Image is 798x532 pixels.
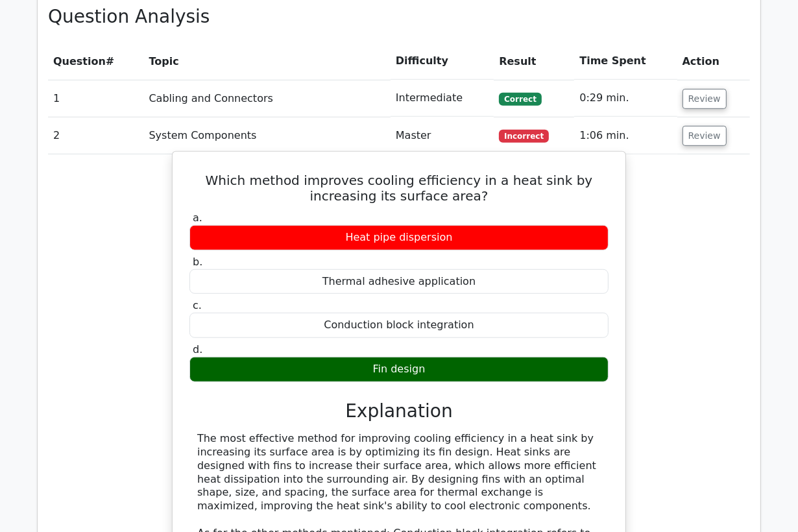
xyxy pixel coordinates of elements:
[574,43,677,80] th: Time Spent
[391,80,494,117] td: Intermediate
[677,43,750,80] th: Action
[193,256,202,268] span: b.
[48,6,750,28] h3: Question Analysis
[53,55,106,67] span: Question
[143,43,390,80] th: Topic
[683,89,727,109] button: Review
[188,173,610,204] h5: Which method improves cooling efficiency in a heat sink by increasing its surface area?
[574,117,677,154] td: 1:06 min.
[193,299,202,311] span: c.
[48,117,143,154] td: 2
[683,126,727,146] button: Review
[391,117,494,154] td: Master
[48,80,143,117] td: 1
[193,343,202,356] span: d.
[143,80,390,117] td: Cabling and Connectors
[391,43,494,80] th: Difficulty
[143,117,390,154] td: System Components
[189,269,609,295] div: Thermal adhesive application
[189,313,609,338] div: Conduction block integration
[499,130,549,143] span: Incorrect
[189,357,609,382] div: Fin design
[499,93,541,106] span: Correct
[48,43,143,80] th: #
[197,400,601,422] h3: Explanation
[189,225,609,250] div: Heat pipe dispersion
[494,43,574,80] th: Result
[193,212,202,224] span: a.
[574,80,677,117] td: 0:29 min.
